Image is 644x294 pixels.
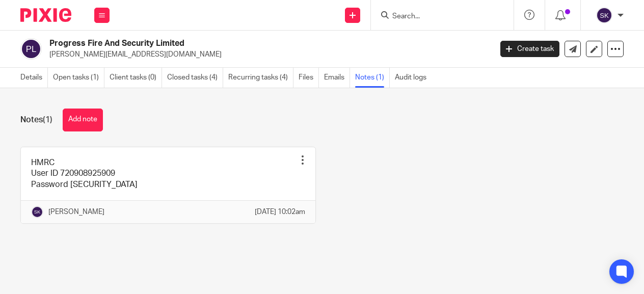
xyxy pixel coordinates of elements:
[324,68,350,88] a: Emails
[20,8,71,22] img: Pixie
[20,38,42,60] img: svg%3E
[53,68,104,88] a: Open tasks (1)
[299,68,319,88] a: Files
[49,49,485,60] p: [PERSON_NAME][EMAIL_ADDRESS][DOMAIN_NAME]
[255,207,305,217] p: [DATE] 10:02am
[43,116,52,124] span: (1)
[48,207,104,217] p: [PERSON_NAME]
[167,68,223,88] a: Closed tasks (4)
[391,12,483,21] input: Search
[49,38,398,49] h2: Progress Fire And Security Limited
[355,68,390,88] a: Notes (1)
[31,206,43,218] img: svg%3E
[20,68,48,88] a: Details
[63,109,103,131] button: Add note
[596,7,612,23] img: svg%3E
[500,41,559,57] a: Create task
[228,68,293,88] a: Recurring tasks (4)
[110,68,162,88] a: Client tasks (0)
[395,68,432,88] a: Audit logs
[20,115,52,125] h1: Notes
